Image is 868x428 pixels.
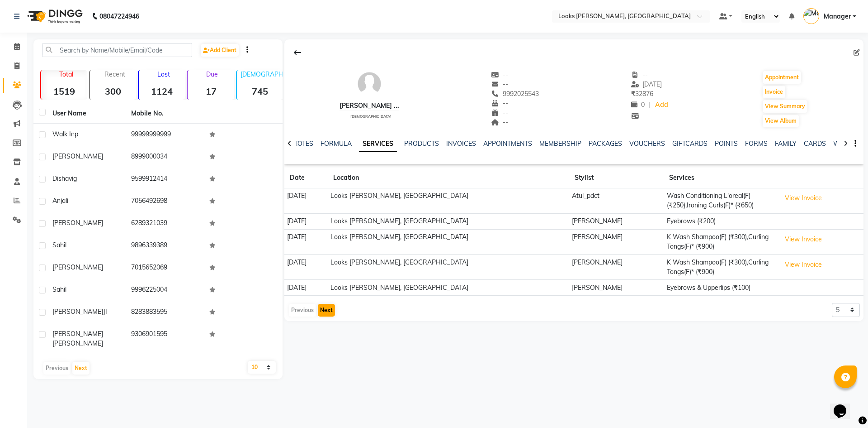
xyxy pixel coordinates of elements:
th: Date [284,168,328,188]
td: 9306901595 [126,324,204,354]
td: Eyebrows (₹200) [664,213,778,229]
a: PACKAGES [589,139,622,148]
a: APPOINTMENTS [483,139,532,148]
button: View Invoice [781,191,826,205]
a: POINTS [715,139,738,148]
td: [DATE] [284,255,328,280]
span: JI [103,308,107,316]
span: | [648,100,650,110]
td: Wash Conditioning L'oreal(F) (₹250),Ironing Curls(F)* (₹650) [664,188,778,214]
a: FAMILY [775,139,797,148]
td: 7015652069 [126,257,204,279]
a: CARDS [804,139,826,148]
b: 08047224946 [99,4,139,29]
span: [DEMOGRAPHIC_DATA] [350,114,392,119]
span: -- [491,71,509,79]
iframe: chat widget [830,392,859,419]
strong: 300 [90,86,136,97]
td: Eyebrows & Upperlips (₹100) [664,280,778,296]
span: [PERSON_NAME] [52,263,103,271]
td: Looks [PERSON_NAME], [GEOGRAPHIC_DATA] [328,213,569,229]
td: 7056492698 [126,191,204,213]
span: vig [69,174,77,183]
th: User Name [47,103,126,124]
span: [PERSON_NAME] [52,308,103,316]
button: View Summary [763,100,807,113]
a: PRODUCTS [404,139,439,148]
span: -- [631,71,648,79]
img: Manager [803,8,819,24]
span: Disha [52,174,69,183]
input: Search by Name/Mobile/Email/Code [42,43,192,57]
td: Looks [PERSON_NAME], [GEOGRAPHIC_DATA] [328,280,569,296]
td: 9599912414 [126,168,204,191]
td: 99999999999 [126,124,204,146]
span: ₹ [631,90,635,98]
td: Looks [PERSON_NAME], [GEOGRAPHIC_DATA] [328,229,569,255]
th: Location [328,168,569,188]
strong: 17 [188,86,234,97]
td: K Wash Shampoo(F) (₹300),Curling Tongs(F)* (₹900) [664,255,778,280]
span: -- [491,80,509,88]
span: 9992025543 [491,90,539,98]
span: [PERSON_NAME] [52,152,103,160]
p: Recent [94,70,136,78]
td: 8283883595 [126,302,204,324]
button: Appointment [763,71,801,84]
span: [DATE] [631,80,662,88]
div: [PERSON_NAME] ... [340,101,399,111]
td: [PERSON_NAME] [569,229,664,255]
a: Add Client [201,44,239,57]
td: [PERSON_NAME] [569,213,664,229]
td: [DATE] [284,188,328,214]
a: Add [654,99,670,111]
td: [DATE] [284,280,328,296]
a: VOUCHERS [629,139,665,148]
a: MEMBERSHIP [539,139,581,148]
th: Stylist [569,168,664,188]
img: avatar [356,70,383,97]
a: FORMS [745,139,768,148]
td: [DATE] [284,213,328,229]
span: -- [491,99,509,107]
button: View Invoice [781,258,826,272]
button: Next [72,362,90,375]
img: logo [23,4,85,29]
span: walk in [52,130,75,138]
button: View Album [763,115,799,127]
span: sahil [52,285,66,293]
td: Looks [PERSON_NAME], [GEOGRAPHIC_DATA] [328,255,569,280]
p: [DEMOGRAPHIC_DATA] [241,70,283,78]
strong: 1124 [139,86,185,97]
td: 8999000034 [126,146,204,168]
span: Manager [824,12,851,21]
button: View Invoice [781,232,826,246]
span: p [75,130,78,138]
span: 0 [631,101,645,109]
strong: 1519 [41,86,87,97]
td: 6289321039 [126,213,204,235]
span: -- [491,118,509,126]
a: SERVICES [359,136,397,152]
td: Looks [PERSON_NAME], [GEOGRAPHIC_DATA] [328,188,569,214]
th: Services [664,168,778,188]
a: NOTES [293,139,313,148]
button: Next [318,304,335,317]
td: Atul_pdct [569,188,664,214]
td: [PERSON_NAME] [569,280,664,296]
a: INVOICES [446,139,476,148]
td: 9896339389 [126,235,204,257]
span: anjali [52,197,68,205]
span: [PERSON_NAME] [52,219,103,227]
a: GIFTCARDS [672,139,708,148]
td: 9996225004 [126,279,204,302]
span: -- [491,109,509,117]
span: Sahil [52,241,66,249]
div: Back to Client [288,44,307,61]
td: K Wash Shampoo(F) (₹300),Curling Tongs(F)* (₹900) [664,229,778,255]
p: Due [189,70,234,78]
span: [PERSON_NAME] [52,330,103,338]
p: Total [45,70,87,78]
p: Lost [142,70,185,78]
a: WALLET [833,139,859,148]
